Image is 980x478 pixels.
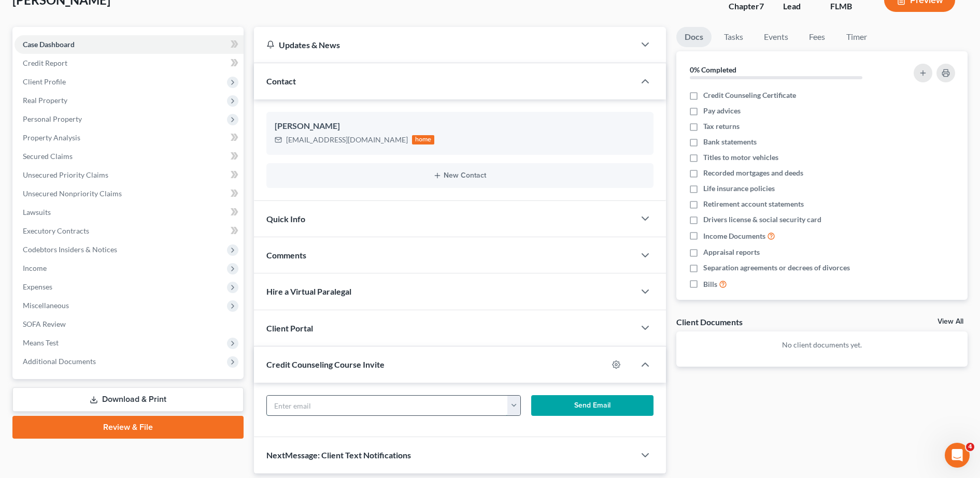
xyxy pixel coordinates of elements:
[23,320,66,328] span: SOFA Review
[15,166,244,184] a: Unsecured Priority Claims
[266,250,306,260] span: Comments
[531,395,654,416] button: Send Email
[703,231,765,241] span: Income Documents
[15,54,244,73] a: Credit Report
[703,106,741,116] span: Pay advices
[23,357,96,366] span: Additional Documents
[703,137,757,147] span: Bank statements
[23,208,51,216] span: Lawsuits
[412,135,435,144] div: home
[676,316,743,327] div: Client Documents
[15,147,244,166] a: Secured Claims
[23,40,75,49] span: Case Dashboard
[266,323,313,333] span: Client Portal
[783,1,814,12] div: Lead
[703,183,775,194] span: Life insurance policies
[830,1,868,12] div: FLMB
[266,286,351,296] span: Hire a Virtual Paralegal
[703,199,804,209] span: Retirement account statements
[716,27,751,47] a: Tasks
[12,387,244,412] a: Download & Print
[23,245,117,254] span: Codebtors Insiders & Notices
[938,318,963,325] a: View All
[266,359,385,369] span: Credit Counseling Course Invite
[703,279,717,289] span: Bills
[23,133,80,142] span: Property Analysis
[15,128,244,147] a: Property Analysis
[756,27,797,47] a: Events
[286,135,408,145] div: [EMAIL_ADDRESS][DOMAIN_NAME]
[23,226,89,235] span: Executory Contracts
[15,35,244,54] a: Case Dashboard
[801,27,834,47] a: Fees
[23,114,82,123] span: Personal Property
[266,39,622,50] div: Updates & News
[759,1,764,11] span: 7
[266,214,305,224] span: Quick Info
[275,171,645,180] button: New Contact
[23,338,59,347] span: Means Test
[703,168,803,178] span: Recorded mortgages and deeds
[838,27,875,47] a: Timer
[729,1,766,12] div: Chapter
[703,214,821,225] span: Drivers license & social security card
[685,340,959,350] p: No client documents yet.
[690,65,736,74] strong: 0% Completed
[945,443,970,468] iframe: Intercom live chat
[966,443,974,451] span: 4
[15,222,244,240] a: Executory Contracts
[23,77,66,86] span: Client Profile
[15,184,244,203] a: Unsecured Nonpriority Claims
[23,170,108,179] span: Unsecured Priority Claims
[12,416,244,439] a: Review & File
[266,450,411,460] span: NextMessage: Client Text Notifications
[703,152,778,163] span: Titles to motor vehicles
[23,189,122,198] span: Unsecured Nonpriority Claims
[23,59,67,67] span: Credit Report
[23,152,73,161] span: Secured Claims
[23,282,52,291] span: Expenses
[267,396,508,415] input: Enter email
[703,263,850,273] span: Separation agreements or decrees of divorces
[23,264,47,272] span: Income
[23,301,69,310] span: Miscellaneous
[15,315,244,334] a: SOFA Review
[15,203,244,222] a: Lawsuits
[703,121,740,132] span: Tax returns
[703,247,760,257] span: Appraisal reports
[275,120,645,133] div: [PERSON_NAME]
[266,76,296,86] span: Contact
[703,90,796,100] span: Credit Counseling Certificate
[676,27,712,47] a: Docs
[23,96,67,105] span: Real Property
